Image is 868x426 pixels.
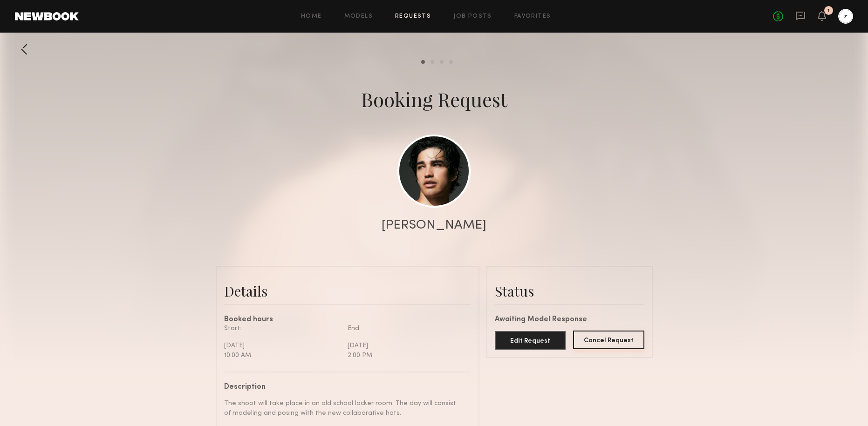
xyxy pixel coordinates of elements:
div: Booking Request [361,86,507,112]
div: 2:00 PM [348,351,464,360]
div: [DATE] [224,341,341,351]
div: Start: [224,324,341,333]
a: Models [344,14,373,20]
div: Awaiting Model Response [495,316,644,324]
div: 1 [827,8,830,14]
a: Requests [395,14,431,20]
div: [PERSON_NAME] [382,219,486,232]
div: Status [495,282,644,300]
a: Favorites [514,14,551,20]
div: End: [348,324,464,333]
button: Cancel Request [573,331,644,349]
div: [DATE] [348,341,464,351]
button: Edit Request [495,331,566,350]
div: 10:00 AM [224,351,341,360]
div: Description [224,384,464,391]
div: The shoot will take place in an old school locker room. The day will consist of modeling and posi... [224,399,464,418]
div: Booked hours [224,316,471,324]
div: Details [224,282,471,300]
a: Home [301,14,322,20]
a: Job Posts [453,14,492,20]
